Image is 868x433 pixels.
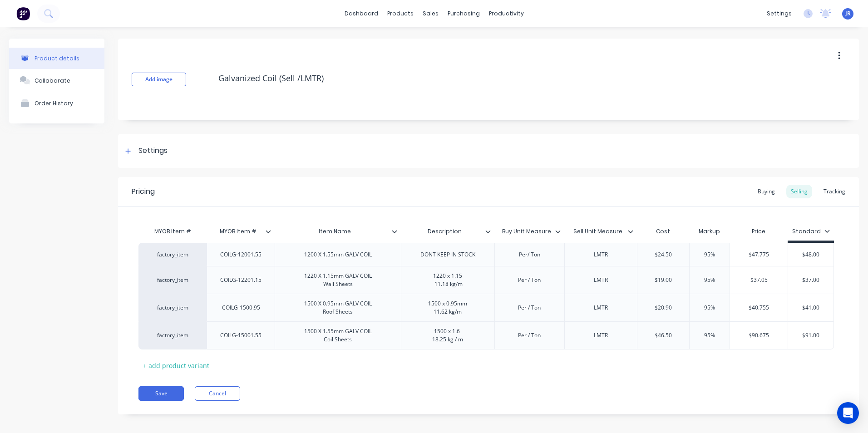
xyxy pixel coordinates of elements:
[418,7,443,20] div: sales
[297,270,379,290] div: 1220 X 1.15mm GALV COIL Wall Sheets
[637,269,689,291] div: $19.00
[9,69,104,92] button: Collaborate
[507,302,552,314] div: Per / Ton
[507,330,552,341] div: Per / Ton
[9,48,104,69] button: Product details
[443,7,484,20] div: purchasing
[845,10,851,18] span: JR
[788,243,833,266] div: $48.00
[138,386,184,401] button: Save
[297,298,379,318] div: 1500 X 0.95mm GALV COIL Roof Sheets
[35,77,70,84] div: Collaborate
[578,249,623,261] div: LMTR
[786,185,812,198] div: Selling
[730,324,788,347] div: $90.675
[297,325,379,345] div: 1500 X 1.55mm GALV COIL Coil Sheets
[564,220,632,243] div: Sell Unit Measure
[730,296,788,319] div: $40.755
[762,7,796,20] div: settings
[138,359,214,373] div: + add product variant
[207,220,269,243] div: MYOB Item #
[788,324,833,347] div: $91.00
[138,294,834,321] div: factory_itemCOILG-1500.951500 X 0.95mm GALV COIL Roof Sheets1500 x 0.95mm 11.62 kg/mPer / TonLMTR...
[637,324,689,347] div: $46.50
[753,185,779,198] div: Buying
[687,269,732,291] div: 95%
[413,249,483,261] div: DONT KEEP IN STOCK
[425,270,470,290] div: 1220 x 1.15 11.18 kg/m
[275,222,401,241] div: Item Name
[138,145,168,157] div: Settings
[564,222,637,241] div: Sell Unit Measure
[507,274,552,286] div: Per / Ton
[401,222,494,241] div: Description
[730,243,788,266] div: $47.775
[35,100,73,107] div: Order History
[637,222,689,241] div: Cost
[788,296,833,319] div: $41.00
[730,269,788,291] div: $37.05
[383,7,418,20] div: products
[138,222,207,241] div: MYOB Item #
[213,274,269,286] div: COILG-12201.15
[421,298,474,318] div: 1500 x 0.95mm 11.62 kg/m
[507,249,552,261] div: Per/ Ton
[730,222,788,241] div: Price
[401,220,489,243] div: Description
[148,331,197,340] div: factory_item
[132,73,186,86] button: Add image
[138,266,834,294] div: factory_itemCOILG-12201.151220 X 1.15mm GALV COIL Wall Sheets1220 x 1.15 11.18 kg/mPer / TonLMTR$...
[213,249,269,261] div: COILG-12001.55
[148,304,197,312] div: factory_item
[494,220,559,243] div: Buy Unit Measure
[578,274,623,286] div: LMTR
[9,92,104,114] button: Order History
[578,302,623,314] div: LMTR
[138,321,834,349] div: factory_itemCOILG-15001.551500 X 1.55mm GALV COIL Coil Sheets1500 x 1.6 18.25 kg / mPer / TonLMTR...
[195,386,240,401] button: Cancel
[637,296,689,319] div: $20.90
[207,222,275,241] div: MYOB Item #
[297,249,379,261] div: 1200 X 1.55mm GALV COIL
[148,276,197,284] div: factory_item
[215,302,267,314] div: COILG-1500.95
[687,324,732,347] div: 95%
[35,55,79,62] div: Product details
[788,276,833,284] input: ?
[148,251,197,259] div: factory_item
[275,220,395,243] div: Item Name
[213,330,269,341] div: COILG-15001.55
[484,7,528,20] div: productivity
[837,402,859,424] div: Open Intercom Messenger
[16,7,30,20] img: Factory
[214,68,785,89] textarea: Galvanized Coil (Sell /LMTR)
[340,7,383,20] a: dashboard
[138,243,834,266] div: factory_itemCOILG-12001.551200 X 1.55mm GALV COILDONT KEEP IN STOCKPer/ TonLMTR$24.5095%$47.775$4...
[792,227,830,236] div: Standard
[425,325,470,345] div: 1500 x 1.6 18.25 kg / m
[132,186,155,197] div: Pricing
[687,243,732,266] div: 95%
[689,222,730,241] div: Markup
[637,243,689,266] div: $24.50
[578,330,623,341] div: LMTR
[687,296,732,319] div: 95%
[494,222,564,241] div: Buy Unit Measure
[819,185,850,198] div: Tracking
